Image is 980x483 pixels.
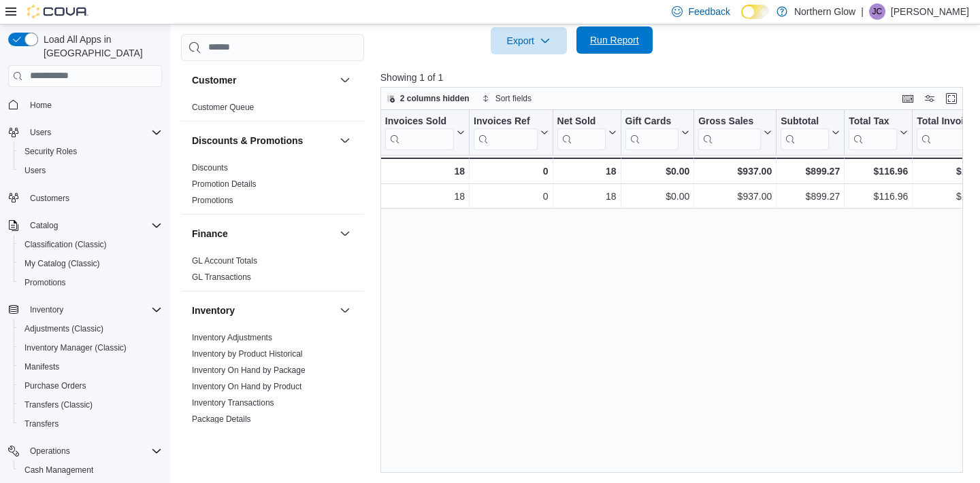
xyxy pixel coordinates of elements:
[14,161,167,180] button: Users
[24,277,66,288] span: Promotions
[688,5,730,18] span: Feedback
[14,254,167,273] button: My Catalog (Classic)
[192,272,251,282] a: GL Transactions
[849,115,908,149] button: Total Tax
[192,227,334,240] button: Finance
[24,96,162,113] span: Home
[24,399,93,410] span: Transfers (Classic)
[474,115,537,149] div: Invoices Ref
[192,196,233,205] a: Promotions
[698,115,761,149] div: Gross Sales
[385,115,465,149] button: Invoices Sold
[3,188,167,208] button: Customers
[557,115,616,149] button: Net Sold
[900,90,916,107] button: Keyboard shortcuts
[181,253,364,291] div: Finance
[14,319,167,338] button: Adjustments (Classic)
[491,27,567,54] button: Export
[19,359,162,375] span: Manifests
[19,416,162,432] span: Transfers
[849,115,897,149] div: Total Tax
[24,443,162,459] span: Operations
[24,258,100,269] span: My Catalog (Classic)
[698,188,772,204] div: $937.00
[30,304,63,315] span: Inventory
[192,398,274,408] a: Inventory Transactions
[385,115,454,149] div: Invoices Sold
[849,163,908,179] div: $116.96
[891,3,969,20] p: [PERSON_NAME]
[474,115,537,128] div: Invoices Ref
[24,342,127,353] span: Inventory Manager (Classic)
[476,90,537,107] button: Sort fields
[181,99,364,121] div: Customer
[3,300,167,319] button: Inventory
[192,333,272,342] a: Inventory Adjustments
[19,340,162,356] span: Inventory Manager (Classic)
[14,395,167,414] button: Transfers (Classic)
[19,462,99,478] a: Cash Management
[943,90,960,107] button: Enter fullscreen
[24,239,107,250] span: Classification (Classic)
[3,95,167,115] button: Home
[24,165,46,176] span: Users
[192,179,257,189] a: Promotion Details
[192,349,303,359] a: Inventory by Product Historical
[192,134,334,147] button: Discounts & Promotions
[921,90,938,107] button: Display options
[14,235,167,254] button: Classification (Classic)
[19,462,162,478] span: Cash Management
[24,217,162,234] span: Catalog
[337,226,353,242] button: Finance
[192,304,334,317] button: Inventory
[14,357,167,376] button: Manifests
[19,162,162,179] span: Users
[192,365,306,375] a: Inventory On Hand by Package
[14,142,167,161] button: Security Roles
[698,115,772,149] button: Gross Sales
[19,397,98,413] a: Transfers (Classic)
[3,123,167,142] button: Users
[19,236,162,253] span: Classification (Classic)
[192,304,235,317] h3: Inventory
[499,27,559,54] span: Export
[14,414,167,433] button: Transfers
[24,443,76,459] button: Operations
[24,465,93,476] span: Cash Management
[741,5,770,19] input: Dark Mode
[337,132,353,149] button: Discounts & Promotions
[30,193,69,204] span: Customers
[192,256,257,266] a: GL Account Totals
[337,72,353,88] button: Customer
[474,115,548,149] button: Invoices Ref
[474,188,548,204] div: 0
[24,302,69,318] button: Inventory
[19,397,162,413] span: Transfers (Classic)
[24,217,63,234] button: Catalog
[741,19,742,20] span: Dark Mode
[380,71,969,84] p: Showing 1 of 1
[625,163,689,179] div: $0.00
[192,134,303,147] h3: Discounts & Promotions
[14,461,167,480] button: Cash Management
[385,188,465,204] div: 18
[14,376,167,395] button: Purchase Orders
[625,115,679,149] div: Gift Card Sales
[872,3,883,20] span: JC
[625,188,689,204] div: $0.00
[3,216,167,235] button: Catalog
[24,418,59,429] span: Transfers
[38,33,162,60] span: Load All Apps in [GEOGRAPHIC_DATA]
[590,33,639,47] span: Run Report
[861,3,864,20] p: |
[19,321,109,337] a: Adjustments (Classic)
[14,338,167,357] button: Inventory Manager (Classic)
[24,124,56,141] button: Users
[181,160,364,214] div: Discounts & Promotions
[24,361,59,372] span: Manifests
[557,115,605,128] div: Net Sold
[557,115,605,149] div: Net Sold
[19,236,112,253] a: Classification (Classic)
[24,302,162,318] span: Inventory
[698,115,761,128] div: Gross Sales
